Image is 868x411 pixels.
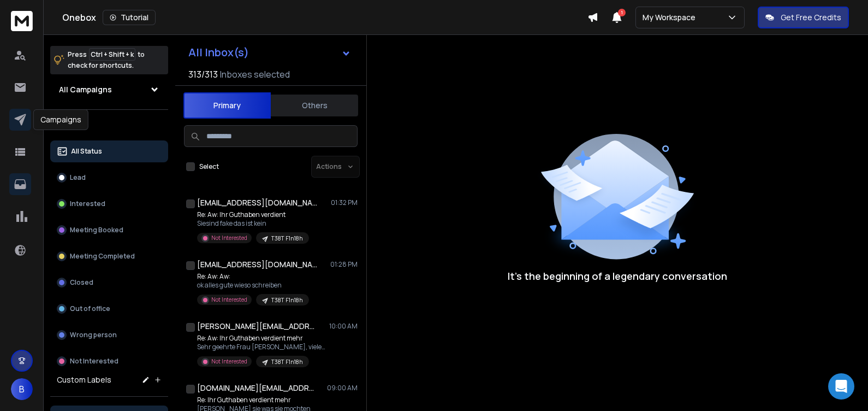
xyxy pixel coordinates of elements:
p: All Status [71,147,102,156]
p: Meeting Completed [70,252,135,261]
span: Ctrl + Shift + k [89,48,135,61]
p: Press to check for shortcuts. [68,49,145,71]
button: All Inbox(s) [180,42,360,63]
h3: Inboxes selected [220,68,290,81]
p: It’s the beginning of a legendary conversation [508,268,727,284]
p: T38T F1n18h [271,296,302,304]
button: Closed [50,272,168,293]
p: Meeting Booked [70,226,123,234]
button: Out of office [50,298,168,320]
button: Primary [183,92,271,119]
h3: Filters [50,119,168,134]
p: 01:32 PM [331,198,358,207]
button: Tutorial [103,10,156,25]
button: Wrong person [50,324,168,346]
p: Closed [70,278,93,287]
p: 10:00 AM [329,322,358,331]
button: Interested [50,193,168,215]
button: Meeting Booked [50,219,168,241]
p: Out of office [70,304,110,313]
span: 313 / 313 [188,68,218,81]
button: B [11,378,33,400]
h1: All Inbox(s) [188,47,249,58]
p: Lead [70,173,86,182]
button: All Campaigns [50,79,168,101]
p: Get Free Credits [781,12,841,23]
button: Lead [50,167,168,189]
span: 1 [618,9,626,16]
button: Not Interested [50,350,168,372]
button: All Status [50,140,168,162]
p: Wrong person [70,331,117,339]
h1: [DOMAIN_NAME][EMAIL_ADDRESS][DOMAIN_NAME] [197,383,317,394]
div: Onebox [62,10,587,25]
p: T38T F1n18h [271,358,302,366]
h1: [EMAIL_ADDRESS][DOMAIN_NAME] [197,197,317,208]
button: Others [271,93,358,118]
label: Select [199,162,219,171]
p: Not Interested [211,296,247,304]
p: Interested [70,199,105,208]
p: Sehr geehrte Frau [PERSON_NAME], vielen Dank [197,343,328,351]
h3: Custom Labels [57,374,111,385]
p: Siesind fake das ist kein [197,219,309,228]
h1: All Campaigns [59,84,112,95]
p: 01:28 PM [330,260,358,269]
h1: [PERSON_NAME][EMAIL_ADDRESS][PERSON_NAME][DOMAIN_NAME] [197,321,317,332]
p: Re: Aw: Ihr Guthaben verdient mehr [197,334,328,343]
p: 09:00 AM [327,384,358,392]
p: T38T F1n18h [271,234,302,243]
button: Meeting Completed [50,245,168,267]
p: Not Interested [211,357,247,366]
p: Re: Aw: Aw: [197,272,309,281]
p: Not Interested [70,357,118,366]
p: My Workspace [643,12,700,23]
p: Not Interested [211,234,247,242]
p: ok alles gute wieso schreiben [197,281,309,290]
div: Campaigns [33,109,88,130]
h1: [EMAIL_ADDRESS][DOMAIN_NAME] [197,259,317,270]
p: Re: Aw: Ihr Guthaben verdient [197,210,309,219]
div: Open Intercom Messenger [828,373,854,400]
button: Get Free Credits [758,7,849,28]
p: Re: Ihr Guthaben verdient mehr [197,396,311,404]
